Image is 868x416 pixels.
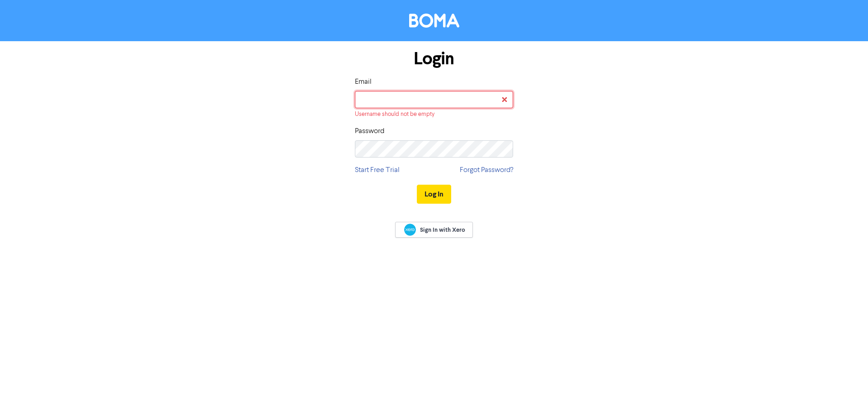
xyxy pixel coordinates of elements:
[395,222,473,238] a: Sign In with Xero
[355,126,384,137] label: Password
[417,185,451,204] button: Log In
[355,165,400,176] a: Start Free Trial
[355,77,372,87] label: Email
[409,14,459,28] img: BOMA Logo
[823,373,868,416] iframe: Chat Widget
[355,48,513,69] h1: Login
[404,224,416,236] img: Xero logo
[355,110,513,119] div: Username should not be empty
[460,165,513,176] a: Forgot Password?
[420,226,465,234] span: Sign In with Xero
